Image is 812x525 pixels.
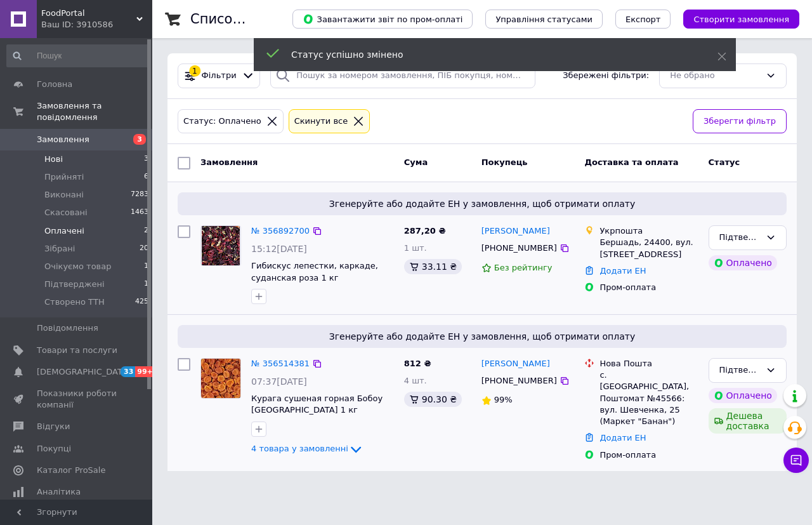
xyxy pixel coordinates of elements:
[494,263,553,272] span: Без рейтингу
[404,157,428,167] span: Cума
[44,171,84,183] span: Прийняті
[121,366,135,377] span: 33
[292,115,351,128] div: Cкинути все
[251,261,378,282] a: Гибискус лепестки, каркаде, суданская роза 1 кг
[44,243,75,255] span: Зібрані
[131,207,148,218] span: 1463
[144,171,148,183] span: 6
[251,444,363,453] a: 4 товара у замовленні
[144,261,148,272] span: 1
[144,279,148,290] span: 1
[683,10,799,29] button: Створити замовлення
[494,395,513,404] span: 99%
[270,63,535,88] input: Пошук за номером замовлення, ПІБ покупця, номером телефону, Email, номером накладної
[37,388,117,411] span: Показники роботи компанії
[37,421,70,432] span: Відгуки
[200,225,241,266] a: Фото товару
[37,443,71,455] span: Покупці
[404,243,427,253] span: 1 шт.
[599,358,698,369] div: Нова Пошта
[291,48,686,61] div: Статус успішно змінено
[202,226,240,265] img: Фото товару
[144,225,148,237] span: 2
[6,44,150,67] input: Пошук
[709,255,777,270] div: Оплачено
[37,486,81,498] span: Аналітика
[200,358,241,399] a: Фото товару
[709,408,787,434] div: Дешева доставка
[404,376,427,385] span: 4 шт.
[181,115,264,128] div: Статус: Оплачено
[671,14,799,23] a: Створити замовлення
[709,157,740,167] span: Статус
[183,197,782,210] span: Згенеруйте або додайте ЕН у замовлення, щоб отримати оплату
[599,237,698,260] div: Бершадь, 24400, вул. [STREET_ADDRESS]
[140,243,148,255] span: 20
[481,376,557,385] span: [PHONE_NUMBER]
[37,100,152,123] span: Замовлення та повідомлення
[599,369,698,427] div: с. [GEOGRAPHIC_DATA], Поштомат №45566: вул. Шевченка, 25 (Маркет "Банан")
[144,154,148,165] span: 3
[292,10,473,29] button: Завантажити звіт по пром-оплаті
[37,465,105,476] span: Каталог ProSale
[719,364,761,377] div: Підтверджені
[200,157,258,167] span: Замовлення
[481,225,550,237] a: [PERSON_NAME]
[584,157,678,167] span: Доставка та оплата
[404,359,431,368] span: 812 ₴
[599,225,698,237] div: Укрпошта
[719,231,761,244] div: Підтверджені
[37,366,131,378] span: [DEMOGRAPHIC_DATA]
[704,115,776,128] span: Зберегти фільтр
[251,394,383,415] a: Курага сушеная горная Бобоу [GEOGRAPHIC_DATA] 1 кг
[599,433,646,442] a: Додати ЕН
[44,279,105,290] span: Підтверджені
[404,259,462,274] div: 33.11 ₴
[201,359,240,398] img: Фото товару
[44,207,88,218] span: Скасовані
[37,134,89,145] span: Замовлення
[133,134,146,145] span: 3
[251,376,307,387] span: 07:37[DATE]
[183,330,782,343] span: Згенеруйте або додайте ЕН у замовлення, щоб отримати оплату
[37,345,117,356] span: Товари та послуги
[481,157,528,167] span: Покупець
[131,189,148,201] span: 7283
[189,65,200,77] div: 1
[625,15,661,24] span: Експорт
[303,13,462,25] span: Завантажити звіт по пром-оплаті
[202,70,237,82] span: Фільтри
[251,226,310,236] a: № 356892700
[615,10,671,29] button: Експорт
[481,358,550,370] a: [PERSON_NAME]
[599,266,646,276] a: Додати ЕН
[135,366,156,377] span: 99+
[251,359,310,368] a: № 356514381
[251,244,307,254] span: 15:12[DATE]
[404,392,462,407] div: 90.30 ₴
[41,8,136,19] span: FoodPortal
[563,70,649,82] span: Збережені фільтри:
[485,10,603,29] button: Управління статусами
[37,322,98,334] span: Повідомлення
[783,448,809,473] button: Чат з покупцем
[190,11,319,27] h1: Список замовлень
[251,444,348,454] span: 4 товара у замовленні
[599,282,698,293] div: Пром-оплата
[495,15,593,24] span: Управління статусами
[693,15,789,24] span: Створити замовлення
[44,154,63,165] span: Нові
[670,69,761,83] div: Не обрано
[44,225,84,237] span: Оплачені
[709,388,777,403] div: Оплачено
[37,79,72,90] span: Головна
[44,189,84,201] span: Виконані
[599,449,698,461] div: Пром-оплата
[693,109,787,134] button: Зберегти фільтр
[44,296,105,308] span: Створено ТТН
[481,243,557,253] span: [PHONE_NUMBER]
[41,19,152,30] div: Ваш ID: 3910586
[404,226,446,236] span: 287,20 ₴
